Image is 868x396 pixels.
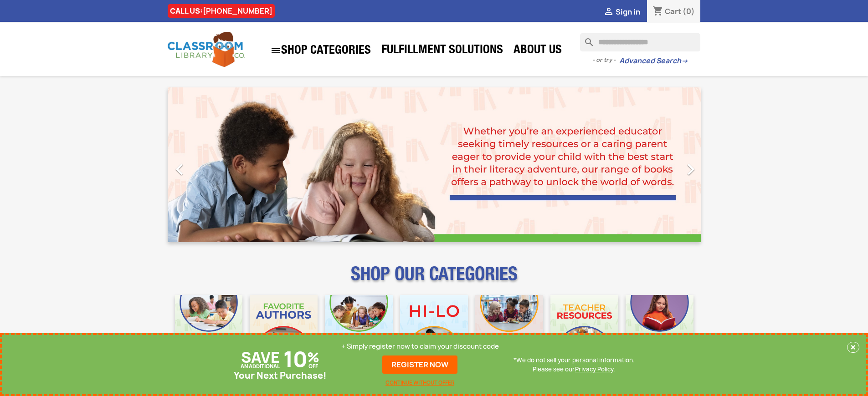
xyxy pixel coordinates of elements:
i:  [679,158,702,181]
i: shopping_cart [652,6,663,17]
img: CLC_Teacher_Resources_Mobile.jpg [550,295,618,363]
a:  Sign in [603,7,640,17]
ul: Carousel container [168,87,701,242]
span: - or try - [592,56,619,65]
img: CLC_Favorite_Authors_Mobile.jpg [250,295,318,363]
i:  [270,45,281,56]
a: [PHONE_NUMBER] [203,6,272,16]
a: About Us [509,42,566,60]
span: (0) [683,6,695,16]
span: → [681,56,688,66]
span: Cart [665,6,681,16]
a: Fulfillment Solutions [377,42,508,60]
img: CLC_HiLo_Mobile.jpg [400,295,468,363]
i:  [168,158,191,181]
p: SHOP OUR CATEGORIES [168,271,701,288]
i: search [580,33,591,44]
span: Sign in [616,7,640,17]
a: Next [621,87,701,242]
a: SHOP CATEGORIES [266,41,375,61]
i:  [603,7,614,18]
a: Previous [168,87,248,242]
img: Classroom Library Company [168,32,245,67]
img: CLC_Bulk_Mobile.jpg [175,295,243,363]
a: Advanced Search→ [619,56,688,66]
input: Search [580,33,700,51]
img: CLC_Dyslexia_Mobile.jpg [626,295,693,363]
div: CALL US: [168,4,275,18]
img: CLC_Phonics_And_Decodables_Mobile.jpg [325,295,393,363]
img: CLC_Fiction_Nonfiction_Mobile.jpg [475,295,543,363]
